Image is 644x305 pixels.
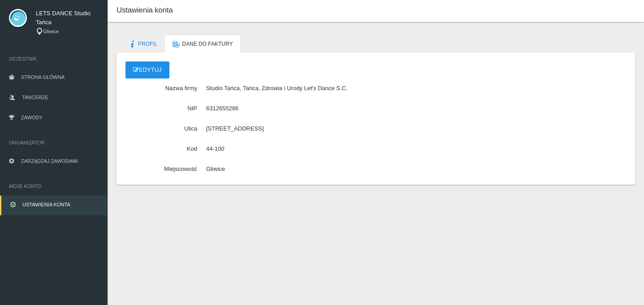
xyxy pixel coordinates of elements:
[206,124,372,135] dd: [STREET_ADDRESS]
[206,84,372,95] dd: Studio Tańca, Tańca, Zdrowia i Urody Let's Dance S.C.
[9,9,27,27] img: svg
[21,115,43,120] span: Zawody
[206,104,372,115] dd: 6312655286
[117,6,173,14] span: Ustawienia konta
[125,144,197,153] dt: Kod
[138,41,157,47] span: Profil
[206,165,372,176] dd: Gliwice
[9,182,99,191] span: Moje konto
[125,165,197,174] dt: Miejscowość
[125,104,197,113] dt: NIP
[21,74,65,80] span: Strona główna
[125,61,169,78] a: Edytuj
[182,41,233,47] span: Dane do faktury
[22,202,70,207] span: Ustawienia konta
[206,144,372,156] dd: 44-100
[125,124,197,133] dt: Ulica
[125,84,197,93] dt: Nazwa firmy
[22,95,48,100] span: Tancerze
[36,28,99,35] div: Gliwice
[21,158,78,164] span: Zarządzaj zawodami
[9,54,99,63] span: Uczestnik
[36,9,99,27] span: LETS DANCE Studio Tańca
[9,138,99,147] span: Organizator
